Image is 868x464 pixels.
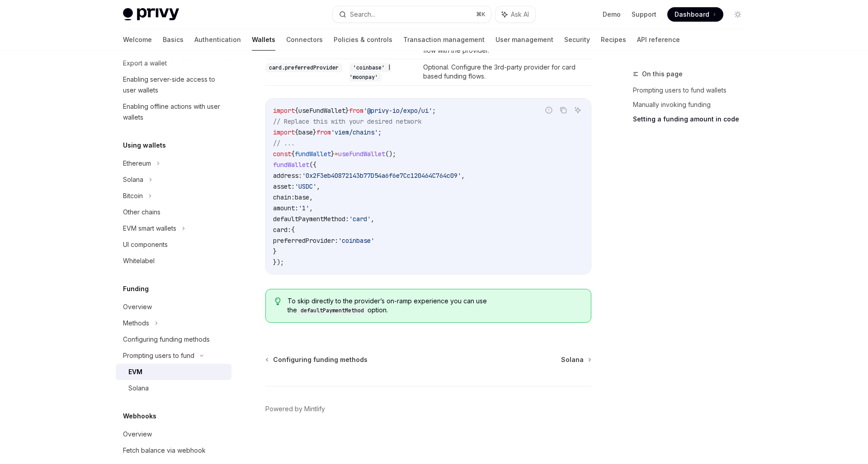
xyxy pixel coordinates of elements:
[564,29,590,51] a: Security
[288,297,582,315] span: To skip directly to the provider’s on-ramp experience you can use the option.
[116,426,231,442] a: Overview
[385,150,396,158] span: ();
[116,71,231,98] a: Enabling server-side access to user wallets
[572,104,584,116] button: Ask AI
[637,29,680,51] a: API reference
[116,98,231,125] a: Enabling offline actions with user wallets
[476,11,486,18] span: ⌘ K
[432,107,436,115] span: ;
[633,112,752,126] a: Setting a funding amount in code
[286,29,323,51] a: Connectors
[335,150,338,158] span: =
[252,29,275,51] a: Wallets
[123,140,166,151] h5: Using wallets
[561,355,590,364] a: Solana
[511,10,529,19] span: Ask AI
[128,367,142,377] div: EVM
[333,6,491,23] button: Search...⌘K
[295,150,331,158] span: fundWallet
[123,190,143,201] div: Bitcoin
[316,182,320,190] span: ,
[273,150,291,158] span: const
[295,193,309,201] span: base
[302,172,461,180] span: '0x2F3eb40872143b77D54a6f6e7Cc120464C764c09'
[313,128,316,136] span: }
[116,204,231,220] a: Other chains
[309,161,316,169] span: ({
[731,7,745,22] button: Toggle dark mode
[349,63,391,82] code: 'coinbase' | 'moonpay'
[295,128,298,136] span: {
[309,204,313,212] span: ,
[116,364,231,380] a: EVM
[273,128,295,136] span: import
[363,107,432,115] span: '@privy-io/expo/ui'
[273,117,421,125] span: // Replace this with your desired network
[667,7,723,22] a: Dashboard
[123,283,149,294] h5: Funding
[128,383,149,394] div: Solana
[123,158,151,169] div: Ethereum
[334,29,392,51] a: Policies & controls
[331,150,335,158] span: }
[123,350,194,361] div: Prompting users to fund
[298,204,309,212] span: '1'
[601,29,626,51] a: Recipes
[123,29,152,51] a: Welcome
[298,107,345,115] span: useFundWallet
[273,258,284,266] span: });
[557,104,569,116] button: Copy the contents from the code block
[163,29,184,51] a: Basics
[675,10,709,19] span: Dashboard
[495,29,553,51] a: User management
[420,59,591,85] td: Optional. Configure the 3rd-party provider for card based funding flows.
[116,253,231,269] a: Whitelabel
[123,8,179,21] img: light logo
[298,128,313,136] span: base
[116,380,231,396] a: Solana
[123,445,206,456] div: Fetch balance via webhook
[116,442,231,459] a: Fetch balance via webhook
[123,74,226,96] div: Enabling server-side access to user wallets
[265,63,342,72] code: card.preferredProvider
[338,150,385,158] span: useFundWallet
[273,237,338,245] span: preferredProvider:
[403,29,485,51] a: Transaction management
[116,237,231,253] a: UI components
[331,128,378,136] span: 'viem/chains'
[123,318,149,329] div: Methods
[291,150,295,158] span: {
[371,215,374,223] span: ,
[273,226,291,234] span: card:
[561,355,584,364] span: Solana
[378,128,382,136] span: ;
[316,128,331,136] span: from
[273,355,368,364] span: Configuring funding methods
[543,104,555,116] button: Report incorrect code
[461,172,465,180] span: ,
[123,334,210,345] div: Configuring funding methods
[273,107,295,115] span: import
[273,204,298,212] span: amount:
[273,193,295,201] span: chain:
[194,29,241,51] a: Authentication
[116,331,231,348] a: Configuring funding methods
[495,6,535,23] button: Ask AI
[265,404,325,413] a: Powered by Mintlify
[632,10,656,19] a: Support
[345,107,349,115] span: }
[123,223,176,234] div: EVM smart wallets
[123,239,168,250] div: UI components
[275,297,281,306] svg: Tip
[295,107,298,115] span: {
[349,107,363,115] span: from
[273,247,277,255] span: }
[123,174,143,185] div: Solana
[266,355,368,364] a: Configuring funding methods
[309,193,313,201] span: ,
[123,302,152,312] div: Overview
[116,299,231,315] a: Overview
[338,237,374,245] span: 'coinbase'
[297,306,368,315] code: defaultPaymentMethod
[273,172,302,180] span: address:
